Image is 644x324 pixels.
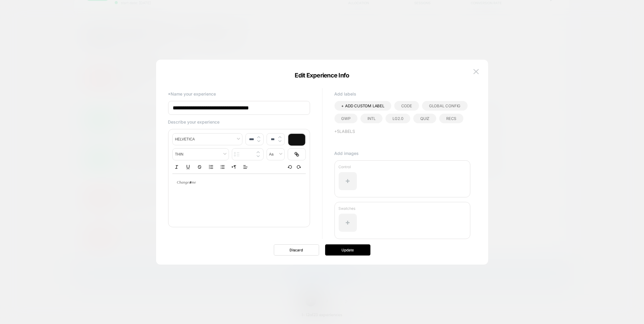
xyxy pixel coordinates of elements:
[339,206,466,211] p: Swatches
[168,119,310,124] p: Describe your experience
[325,244,370,256] button: Update
[295,72,349,79] span: Edit Experience Info
[195,163,204,171] button: Strike
[230,163,238,171] button: Right to Left
[446,116,456,121] span: recs
[207,163,215,171] button: Ordered list
[172,163,181,171] button: Italic
[257,151,260,153] img: up
[335,151,470,156] p: Add images
[241,163,250,171] span: Align
[335,91,470,96] p: Add labels
[168,91,310,96] p: *Name your experience
[257,155,260,157] img: down
[257,136,260,138] img: up
[234,152,239,157] img: line height
[257,140,260,142] img: down
[184,163,192,171] button: Underline
[367,116,376,121] span: intl
[274,244,319,256] button: Discard
[341,116,351,121] span: gwp
[401,103,412,108] span: code
[341,103,384,108] span: + ADD CUSTOM LABEL
[278,140,281,142] img: down
[267,149,284,160] span: transform
[278,136,281,138] img: up
[218,163,227,171] button: Bullet list
[392,116,403,121] span: LG2.0
[473,69,479,74] img: close
[429,103,460,108] span: Global config
[339,165,466,169] p: Control
[420,116,429,121] span: Quiz
[173,149,229,160] span: fontWeight
[335,126,355,136] button: +5Labels
[173,134,242,145] span: font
